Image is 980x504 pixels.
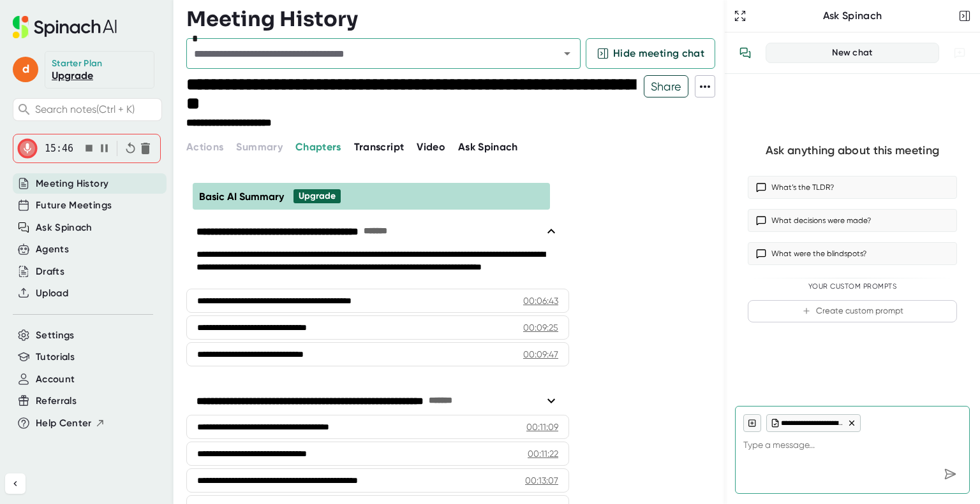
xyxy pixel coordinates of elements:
[523,348,558,361] div: 00:09:47
[36,416,92,431] span: Help Center
[558,45,576,62] button: Open
[5,473,26,494] button: Collapse sidebar
[525,474,558,487] div: 00:13:07
[417,141,445,153] span: Video
[748,300,957,322] button: Create custom prompt
[523,294,558,307] div: 00:06:43
[186,141,223,153] span: Actions
[956,7,974,25] button: Close conversation sidebar
[644,75,688,97] span: Share
[299,191,336,202] div: Upgrade
[731,7,749,25] button: Expand to Ask Spinach page
[528,447,558,460] div: 00:11:22
[766,143,939,158] div: Ask anything about this meeting
[458,140,518,155] button: Ask Spinach
[748,242,957,265] button: What were the blindspots?
[36,328,75,343] button: Settings
[236,141,282,153] span: Summary
[36,264,64,279] button: Drafts
[526,421,558,433] div: 00:11:09
[613,46,704,61] span: Hide meeting chat
[36,220,93,235] button: Ask Spinach
[732,40,758,66] button: View conversation history
[295,141,341,153] span: Chapters
[52,58,103,69] div: Starter Plan
[36,242,69,257] button: Agents
[186,140,223,155] button: Actions
[36,350,75,364] button: Tutorials
[199,191,284,203] span: Basic AI Summary
[939,463,961,486] div: Send message
[417,140,445,155] button: Video
[354,141,405,153] span: Transcript
[748,176,957,199] button: What’s the TLDR?
[748,209,957,232] button: What decisions were made?
[236,140,282,155] button: Summary
[644,75,689,97] button: Share
[13,57,38,82] span: d
[36,286,68,301] button: Upload
[295,140,341,155] button: Chapters
[36,176,108,191] button: Meeting History
[52,69,93,82] a: Upgrade
[586,38,715,69] button: Hide meeting chat
[186,7,358,31] h3: Meeting History
[45,143,73,154] span: 15:46
[36,372,75,387] button: Account
[36,416,105,431] button: Help Center
[35,103,158,115] span: Search notes (Ctrl + K)
[748,282,957,291] div: Your Custom Prompts
[523,321,558,334] div: 00:09:25
[354,140,405,155] button: Transcript
[36,198,112,213] button: Future Meetings
[774,47,931,59] div: New chat
[749,10,956,22] div: Ask Spinach
[36,394,77,408] button: Referrals
[458,141,518,153] span: Ask Spinach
